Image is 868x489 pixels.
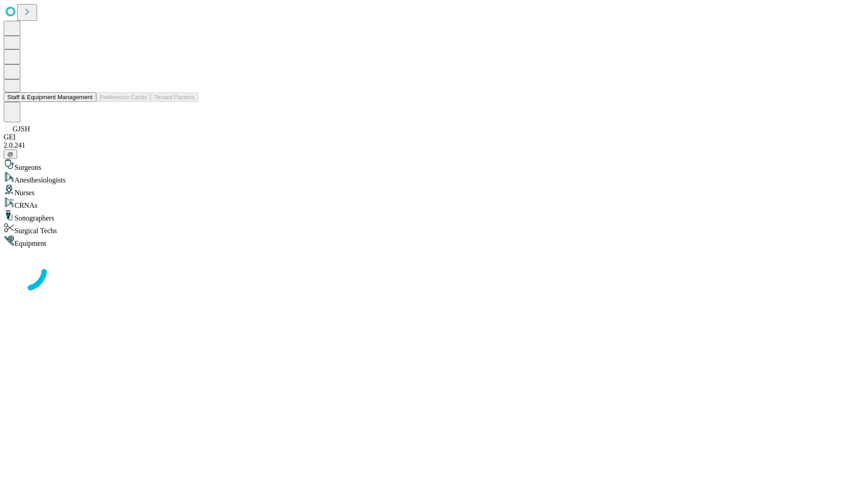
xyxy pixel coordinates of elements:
[4,159,864,172] div: Surgeons
[4,172,864,184] div: Anesthesiologists
[4,210,864,222] div: Sonographers
[151,92,198,102] button: Tenant Params
[4,141,864,149] div: 2.0.241
[4,235,864,248] div: Equipment
[96,92,151,102] button: Preference Cards
[4,149,17,159] button: @
[13,125,30,133] span: GJSH
[4,184,864,197] div: Nurses
[4,222,864,235] div: Surgical Techs
[7,151,14,158] span: @
[4,133,864,141] div: GEI
[4,92,96,102] button: Staff & Equipment Management
[4,197,864,210] div: CRNAs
